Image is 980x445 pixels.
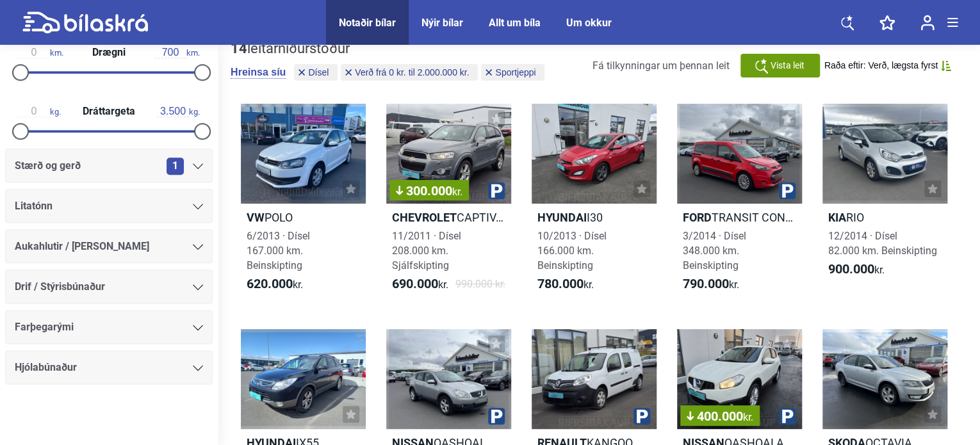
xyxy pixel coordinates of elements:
img: parking.png [488,408,505,425]
span: Fá tilkynningar um þennan leit [592,60,730,72]
b: VW [247,211,265,224]
span: Litatónn [15,197,53,215]
span: 6/2013 · Dísel 167.000 km. Beinskipting [247,230,310,271]
button: Verð frá 0 kr. til 2.000.000 kr. [341,64,478,81]
span: 1 [167,158,184,175]
a: KiaRIO12/2014 · Dísel82.000 km. Beinskipting900.000kr. [822,104,947,303]
span: 12/2014 · Dísel 82.000 km. Beinskipting [828,230,937,257]
span: km. [154,47,200,58]
img: parking.png [779,182,796,199]
span: kg. [18,106,61,117]
img: parking.png [633,408,650,425]
b: Kia [828,211,846,224]
span: km. [18,47,63,58]
span: 300.000 [396,184,462,197]
img: parking.png [779,408,796,425]
span: kr. [828,262,885,277]
a: 300.000kr.ChevroletCAPTIVA LUX11/2011 · Dísel208.000 km. Sjálfskipting690.000kr.990.000 kr. [386,104,511,303]
span: Drægni [89,47,129,58]
span: 990.000 kr. [455,277,505,292]
span: Hjólabúnaður [15,359,77,376]
span: kr. [683,277,739,292]
span: Drif / Stýrisbúnaður [15,278,105,296]
span: kg. [157,106,200,117]
button: Sportjeppi [481,64,544,81]
b: Chevrolet [392,211,457,224]
div: leitarniðurstöður [231,40,548,57]
span: Verð frá 0 kr. til 2.000.000 kr. [355,68,469,77]
h2: CAPTIVA LUX [386,210,511,225]
b: 790.000 [683,276,729,291]
b: 14 [231,40,247,56]
b: 780.000 [537,276,584,291]
span: kr. [452,186,462,198]
span: 400.000 [687,410,753,423]
span: 3/2014 · Dísel 348.000 km. Beinskipting [683,230,746,271]
span: Vista leit [771,59,804,72]
b: Ford [683,211,712,224]
a: VWPOLO6/2013 · Dísel167.000 km. Beinskipting620.000kr. [241,104,366,303]
span: Sportjeppi [495,68,535,77]
a: Allt um bíla [489,17,541,29]
span: Dráttargeta [79,106,138,117]
h2: POLO [241,210,366,225]
span: Stærð og gerð [15,157,81,175]
a: FordTRANSIT CONNECT3/2014 · Dísel348.000 km. Beinskipting790.000kr. [677,104,802,303]
h2: I30 [532,210,657,225]
b: 620.000 [247,276,293,291]
span: Raða eftir: Verð, lægsta fyrst [824,60,938,71]
span: kr. [392,277,448,292]
a: Nýir bílar [421,17,463,29]
span: Dísel [308,68,329,77]
a: HyundaiI3010/2013 · Dísel166.000 km. Beinskipting780.000kr. [532,104,657,303]
a: Um okkur [566,17,612,29]
a: Notaðir bílar [339,17,396,29]
button: Raða eftir: Verð, lægsta fyrst [824,60,951,71]
img: parking.png [488,182,505,199]
span: Aukahlutir / [PERSON_NAME] [15,238,149,255]
h2: RIO [822,210,947,225]
b: Hyundai [537,211,587,224]
span: kr. [743,411,753,423]
img: user-login.svg [920,15,935,31]
button: Dísel [294,64,338,81]
span: kr. [247,277,303,292]
b: 690.000 [392,276,438,291]
button: Hreinsa síu [231,66,286,79]
span: 10/2013 · Dísel 166.000 km. Beinskipting [537,230,607,271]
h2: TRANSIT CONNECT [677,210,802,225]
span: 11/2011 · Dísel 208.000 km. Sjálfskipting [392,230,461,271]
b: 900.000 [828,261,874,277]
span: Farþegarými [15,318,74,336]
span: kr. [537,277,594,292]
